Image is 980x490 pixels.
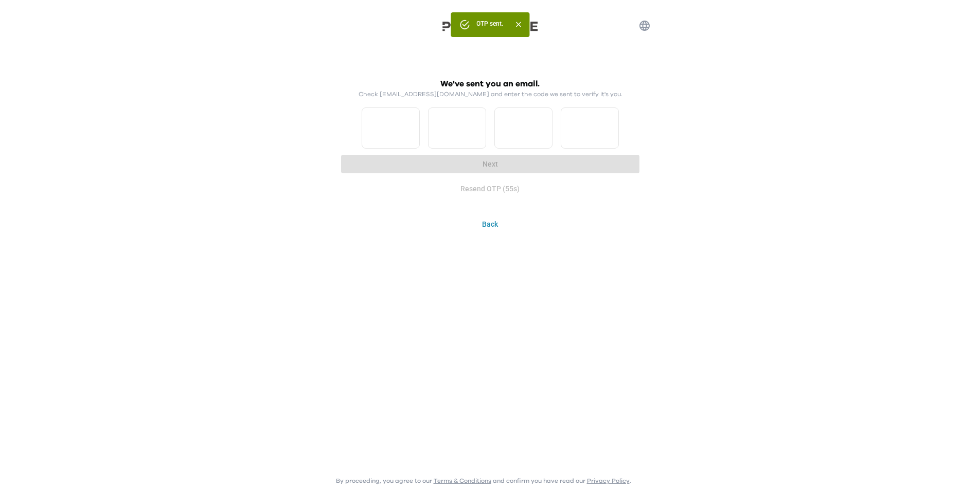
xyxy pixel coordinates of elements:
a: Privacy Policy [587,478,630,484]
input: Please enter OTP character 4 [561,107,619,149]
p: By proceeding, you agree to our and confirm you have read our . [336,477,631,485]
input: Please enter OTP character 3 [494,107,553,149]
input: Please enter OTP character 1 [362,107,420,149]
img: Preface Logo [439,21,542,31]
input: Please enter OTP character 2 [428,107,486,149]
button: Close [511,17,525,31]
h2: We've sent you an email. [440,78,540,90]
button: Back [336,215,645,234]
a: Terms & Conditions [434,478,491,484]
p: Check [EMAIL_ADDRESS][DOMAIN_NAME] and enter the code we sent to verify it's you. [359,90,622,98]
div: OTP sent. [476,15,503,34]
